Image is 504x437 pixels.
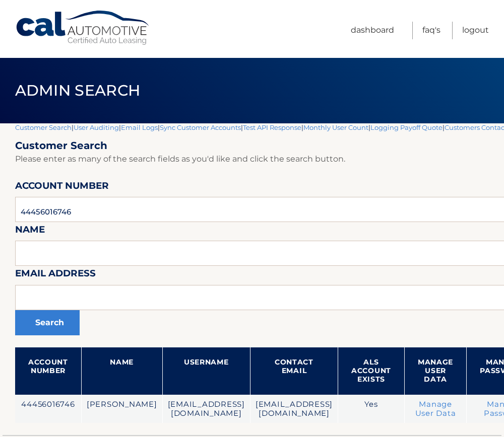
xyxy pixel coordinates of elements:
a: FAQ's [422,22,440,39]
label: Name [15,222,45,241]
th: Manage User Data [404,347,466,395]
a: Email Logs [121,123,158,131]
button: Search [15,310,80,335]
a: User Auditing [74,123,119,131]
a: Logging Payoff Quote [370,123,443,131]
a: Sync Customer Accounts [160,123,241,131]
th: Username [162,347,250,395]
th: Account Number [15,347,81,395]
a: Manage User Data [415,400,456,418]
a: Dashboard [351,22,394,39]
a: Monthly User Count [303,123,368,131]
a: Customer Search [15,123,72,131]
th: ALS Account Exists [338,347,405,395]
td: [PERSON_NAME] [81,395,162,423]
td: 44456016746 [15,395,81,423]
th: Contact Email [250,347,338,395]
td: [EMAIL_ADDRESS][DOMAIN_NAME] [162,395,250,423]
th: Name [81,347,162,395]
td: [EMAIL_ADDRESS][DOMAIN_NAME] [250,395,338,423]
label: Email Address [15,266,96,284]
a: Cal Automotive [15,10,151,46]
a: Test API Response [243,123,301,131]
a: Logout [462,22,489,39]
td: Yes [338,395,405,423]
label: Account Number [15,178,109,197]
span: Admin Search [15,81,141,100]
